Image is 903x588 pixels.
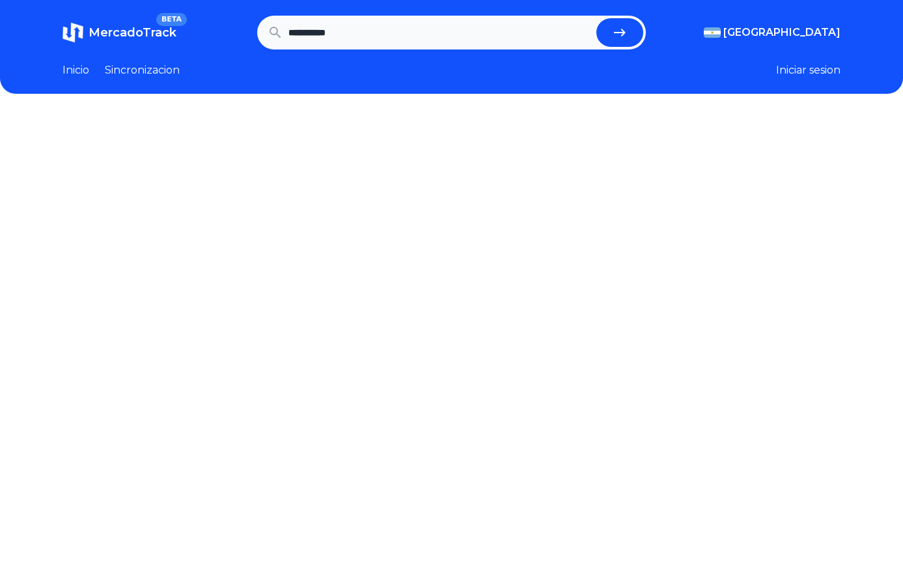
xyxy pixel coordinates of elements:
span: MercadoTrack [89,25,176,40]
img: Argentina [704,27,721,38]
a: Sincronizacion [105,63,180,78]
a: Inicio [63,63,89,78]
span: [GEOGRAPHIC_DATA] [723,25,840,40]
button: Iniciar sesion [776,63,840,78]
button: [GEOGRAPHIC_DATA] [704,25,840,40]
span: BETA [156,13,187,26]
a: MercadoTrackBETA [63,22,176,43]
img: MercadoTrack [63,22,83,43]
